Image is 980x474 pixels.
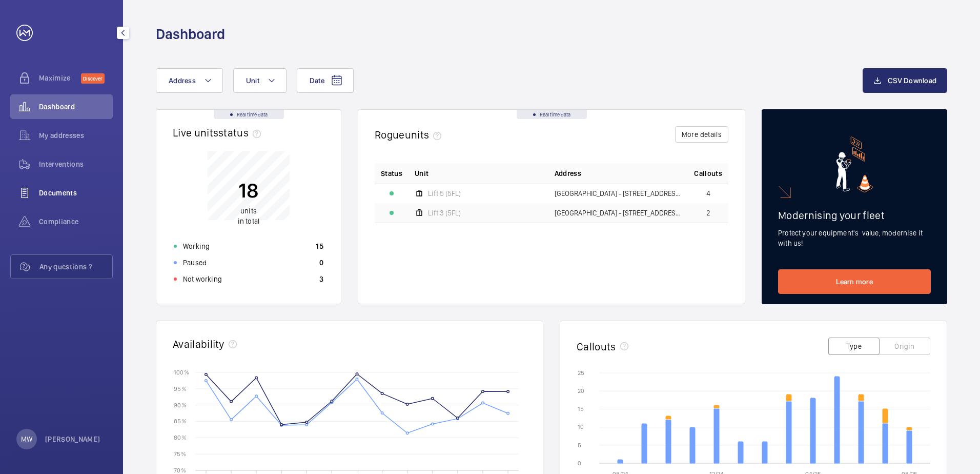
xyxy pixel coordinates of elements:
button: CSV Download [863,68,947,93]
span: status [218,126,265,139]
text: 75 % [174,450,186,458]
text: 95 % [174,385,187,392]
p: [PERSON_NAME] [45,434,100,444]
p: Working [183,241,210,251]
text: 20 [578,387,584,394]
span: [GEOGRAPHIC_DATA] - [STREET_ADDRESS][PERSON_NAME] [555,209,682,216]
span: 4 [706,190,710,197]
span: Compliance [39,216,113,227]
h2: Availability [173,338,224,350]
span: Any questions ? [39,262,112,272]
text: 90 % [174,401,187,408]
p: Status [381,168,402,179]
p: MW [21,434,32,444]
span: Lift 3 (5FL) [428,209,461,216]
span: Maximize [39,73,81,83]
button: Origin [879,338,930,355]
p: 3 [319,274,323,284]
span: CSV Download [888,76,936,85]
span: Callouts [694,168,722,179]
p: 18 [238,177,259,203]
button: Address [156,68,223,93]
text: 85 % [174,418,187,425]
text: 5 [578,442,581,449]
p: in total [238,206,259,226]
span: units [240,207,257,215]
text: 80 % [174,434,187,441]
span: My addresses [39,130,113,141]
h2: Rogue [375,128,445,141]
h2: Modernising your fleet [778,209,931,222]
h2: Live units [173,126,265,139]
button: Type [828,338,880,355]
span: Date [310,76,324,85]
span: Documents [39,188,113,198]
span: Address [555,168,581,179]
span: Unit [246,76,259,85]
text: 15 [578,405,584,412]
p: Protect your equipment's value, modernise it with us! [778,228,931,248]
span: Address [169,76,196,85]
span: Interventions [39,159,113,169]
span: Discover [81,73,105,84]
text: 0 [578,460,581,467]
p: Not working [183,274,222,284]
p: Paused [183,258,207,268]
span: Unit [415,168,428,179]
button: Unit [233,68,287,93]
h1: Dashboard [156,25,225,44]
div: Real time data [214,110,284,119]
p: 0 [319,258,323,268]
text: 70 % [174,466,186,473]
span: Dashboard [39,102,113,112]
span: [GEOGRAPHIC_DATA] - [STREET_ADDRESS][PERSON_NAME] [555,190,682,197]
span: units [405,128,446,141]
img: marketing-card.svg [836,136,873,192]
span: Lift 5 (5FL) [428,190,461,197]
span: 2 [706,209,710,216]
h2: Callouts [577,340,616,353]
button: More details [675,126,728,143]
text: 10 [578,423,584,430]
text: 25 [578,369,584,377]
text: 100 % [174,368,189,376]
button: Date [297,68,354,93]
p: 15 [316,241,323,251]
a: Learn more [778,269,931,294]
div: Real time data [517,110,587,119]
